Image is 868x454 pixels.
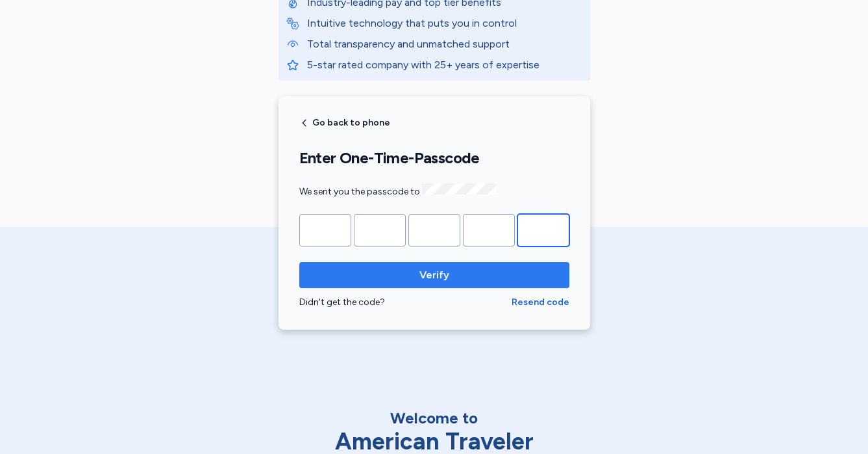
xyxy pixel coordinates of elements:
span: We sent you the passcode to [299,186,497,197]
p: Intuitive technology that puts you in control [307,16,582,31]
span: Verify [419,267,449,283]
button: Go back to phone [299,118,390,128]
button: Verify [299,262,569,288]
input: Please enter OTP character 3 [408,214,460,247]
div: Welcome to [298,408,571,429]
input: Please enter OTP character 5 [517,214,569,247]
span: Go back to phone [312,118,390,127]
input: Please enter OTP character 4 [463,214,515,247]
h1: Enter One-Time-Passcode [299,148,569,168]
p: Total transparency and unmatched support [307,36,582,52]
div: Didn't get the code? [299,296,512,309]
input: Please enter OTP character 1 [299,214,351,247]
button: Resend code [512,296,569,309]
input: Please enter OTP character 2 [354,214,406,247]
p: 5-star rated company with 25+ years of expertise [307,57,582,73]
